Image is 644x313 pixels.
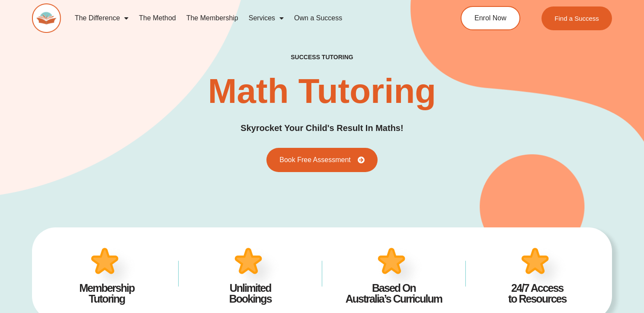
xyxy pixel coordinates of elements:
nav: Menu [70,8,428,28]
a: Find a Success [541,6,612,30]
a: Book Free Assessment [266,148,378,172]
span: Enrol Now [474,15,506,22]
span: Find a Success [554,15,599,22]
a: The Difference [70,8,134,28]
a: Own a Success [289,8,347,28]
h4: Based On Australia’s Curriculum [335,283,452,304]
a: The Method [134,8,181,28]
a: Services [244,8,289,28]
h4: Unlimited Bookings [192,283,309,304]
h4: success tutoring [291,54,353,61]
h3: Skyrocket Your Child's Result In Maths! [240,121,403,135]
span: Book Free Assessment [279,156,351,163]
h4: Membership Tutoring [48,283,165,304]
h2: Math Tutoring [208,74,436,109]
a: The Membership [181,8,244,28]
a: Enrol Now [461,6,520,30]
h4: 24/7 Access to Resources [479,283,596,304]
